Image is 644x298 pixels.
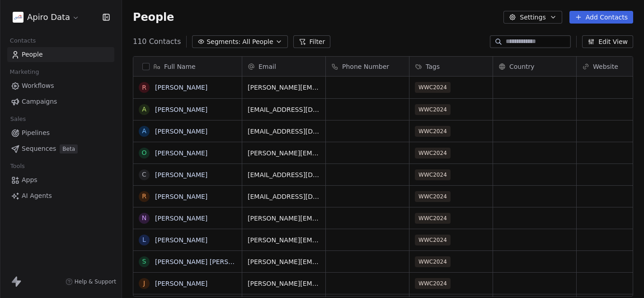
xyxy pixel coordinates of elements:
button: Filter [293,35,331,48]
span: Country [509,62,535,71]
span: WWC2024 [415,278,451,289]
span: Help & Support [75,278,116,285]
a: Pipelines [7,125,114,140]
span: WWC2024 [415,104,451,115]
button: Add Contacts [569,11,633,24]
div: N [142,213,146,223]
span: Segments: [207,37,240,47]
div: Full Name [133,57,242,76]
span: [EMAIL_ADDRESS][DOMAIN_NAME] [248,170,320,179]
button: Settings [503,11,562,24]
span: Apps [22,175,38,185]
span: WWC2024 [415,235,451,245]
span: Sales [6,112,30,126]
div: Email [242,57,325,76]
a: [PERSON_NAME] [155,280,207,287]
div: A [142,105,146,114]
div: A [142,126,146,136]
span: All People [242,37,273,47]
a: [PERSON_NAME] [155,128,207,135]
div: Phone Number [326,57,409,76]
span: Website [593,62,618,71]
div: Country [493,57,576,76]
a: Apps [7,173,114,187]
a: [PERSON_NAME] [155,106,207,113]
span: People [22,50,43,59]
span: WWC2024 [415,256,451,267]
div: R [142,192,146,201]
div: J [143,279,145,288]
button: Apiro Data [11,10,81,25]
span: [PERSON_NAME][EMAIL_ADDRESS][DOMAIN_NAME] [248,236,320,245]
span: Marketing [6,65,43,79]
a: [PERSON_NAME] [155,149,207,157]
span: [EMAIL_ADDRESS][DOMAIN_NAME] [248,192,320,201]
span: [EMAIL_ADDRESS][DOMAIN_NAME] [248,127,320,136]
div: R [142,83,146,92]
span: WWC2024 [415,126,451,137]
span: Apiro Data [27,11,70,23]
div: O [141,148,146,158]
span: WWC2024 [415,191,451,202]
div: grid [133,77,242,297]
span: [PERSON_NAME][EMAIL_ADDRESS][PERSON_NAME][PERSON_NAME][DOMAIN_NAME] [248,257,320,266]
span: [EMAIL_ADDRESS][DOMAIN_NAME] [248,105,320,114]
span: Beta [60,144,78,154]
span: WWC2024 [415,169,451,180]
span: WWC2024 [415,82,451,93]
a: [PERSON_NAME] [155,236,207,244]
div: L [142,235,146,245]
span: Full Name [164,62,196,71]
a: People [7,47,114,62]
span: AI Agents [22,191,52,201]
a: Campaigns [7,94,114,109]
button: Edit View [582,35,633,48]
span: [PERSON_NAME][EMAIL_ADDRESS][PERSON_NAME][DOMAIN_NAME] [248,149,320,158]
span: Tools [6,159,28,173]
span: [PERSON_NAME][EMAIL_ADDRESS][DOMAIN_NAME] [248,83,320,92]
a: SequencesBeta [7,141,114,156]
a: [PERSON_NAME] [155,215,207,222]
a: Help & Support [66,278,116,285]
span: People [133,10,174,24]
a: AI Agents [7,188,114,203]
span: WWC2024 [415,213,451,224]
img: Apiro%20data%20colour.png [13,12,24,23]
a: [PERSON_NAME] [155,171,207,178]
span: Campaigns [22,97,57,106]
span: [PERSON_NAME][EMAIL_ADDRESS][DOMAIN_NAME] [248,279,320,288]
span: Pipelines [22,128,50,138]
span: Sequences [22,144,56,154]
div: Tags [409,57,493,76]
span: Contacts [6,34,40,48]
a: [PERSON_NAME] [155,84,207,91]
a: [PERSON_NAME] [155,193,207,200]
div: C [142,170,146,179]
a: Workflows [7,78,114,93]
span: Workflows [22,81,54,91]
span: WWC2024 [415,148,451,159]
span: 110 Contacts [133,36,181,47]
div: S [142,257,146,266]
span: [PERSON_NAME][EMAIL_ADDRESS][DOMAIN_NAME] [248,214,320,223]
a: [PERSON_NAME] [PERSON_NAME] [155,258,262,265]
span: Phone Number [342,62,389,71]
span: Tags [426,62,440,71]
span: Email [259,62,276,71]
